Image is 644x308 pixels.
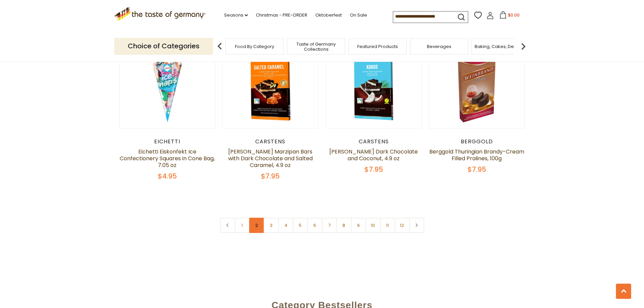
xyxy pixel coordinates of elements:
span: $4.95 [158,171,177,181]
img: Carstens Luebecker Dark Chocolate and Coconut, 4.9 oz [326,32,422,128]
div: Berggold [429,138,525,145]
a: Food By Category [235,44,274,49]
span: $7.95 [468,165,486,174]
a: 8 [336,218,352,233]
a: 12 [395,218,410,233]
a: 1 [235,218,250,233]
div: Eichetti [119,138,216,145]
span: $7.95 [364,165,383,174]
a: 9 [351,218,366,233]
a: On Sale [350,11,367,19]
a: [PERSON_NAME] Marzipan Bars with Dark Chocolate and Salted Caramel, 4.9 oz [228,148,313,169]
div: Carstens [326,138,422,145]
a: 4 [278,218,293,233]
a: 10 [365,218,381,233]
div: Carstens [222,138,319,145]
a: Berggold Thuringian Brandy-Cream Filled Pralines, 100g [429,148,524,162]
a: Oktoberfest [315,11,342,19]
a: Featured Products [357,44,398,49]
a: 11 [380,218,395,233]
a: 3 [264,218,279,233]
img: Carstens Luebecker Marzipan Bars with Dark Chocolate and Salted Caramel, 4.9 oz [223,32,318,128]
p: Choice of Categories [114,38,213,54]
a: Beverages [427,44,451,49]
a: 5 [293,218,308,233]
a: Christmas - PRE-ORDER [256,11,307,19]
a: 7 [322,218,337,233]
button: $0.00 [495,11,524,21]
span: $0.00 [508,12,520,18]
a: Taste of Germany Collections [289,42,343,52]
img: Eichetti Eiskonfekt Ice Confectionery Squares in Cone Bag, 7.05 oz [120,32,215,128]
img: next arrow [517,40,530,53]
a: Eichetti Eiskonfekt Ice Confectionery Squares in Cone Bag, 7.05 oz [120,148,215,169]
span: $7.95 [261,171,280,181]
a: 6 [307,218,323,233]
a: Seasons [224,11,248,19]
img: previous arrow [213,40,226,53]
img: Berggold Thuringian Brandy-Cream Filled Pralines, 100g [429,32,525,128]
a: Baking, Cakes, Desserts [475,44,527,49]
a: [PERSON_NAME] Dark Chocolate and Coconut, 4.9 oz [329,148,418,162]
a: 2 [249,218,264,233]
